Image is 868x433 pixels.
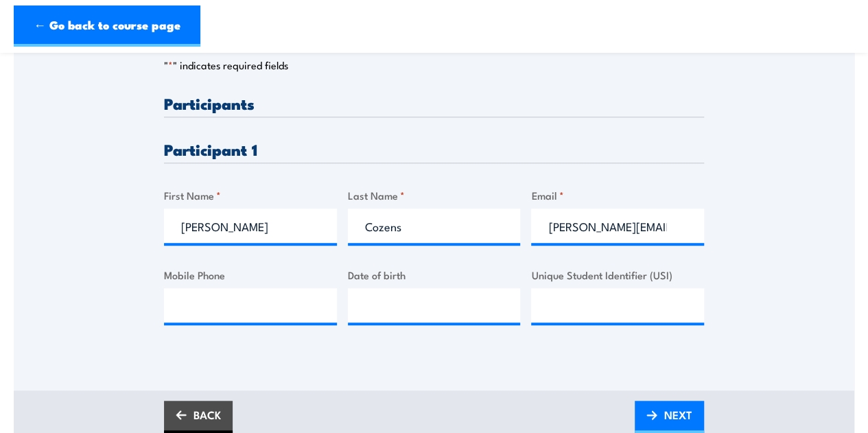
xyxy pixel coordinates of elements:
a: BACK [164,401,233,433]
label: Date of birth [348,267,521,283]
a: NEXT [635,401,704,433]
label: Unique Student Identifier (USI) [531,267,704,283]
label: First Name [164,187,337,203]
a: ← Go back to course page [14,5,200,47]
span: NEXT [664,397,692,433]
label: Mobile Phone [164,267,337,283]
h3: Participant 1 [164,141,704,157]
h3: Participants [164,95,704,111]
label: Email [531,187,704,203]
p: " " indicates required fields [164,58,704,72]
label: Last Name [348,187,521,203]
